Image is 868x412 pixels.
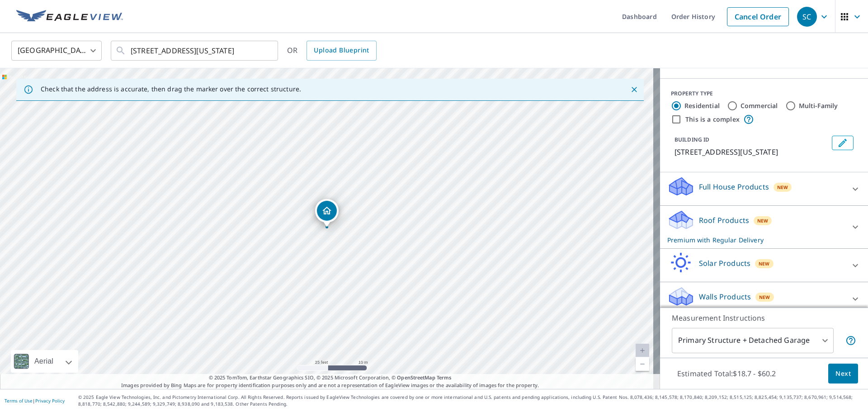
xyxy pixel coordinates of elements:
[685,115,740,124] label: This is a complex
[672,313,856,323] p: Measurement Instructions
[797,7,817,27] div: SC
[671,90,857,98] div: PROPERTY TYPE
[636,344,649,357] a: Current Level 20, Zoom In Disabled
[667,286,861,312] div: Walls ProductsNew
[675,147,828,157] p: [STREET_ADDRESS][US_STATE]
[5,398,33,404] a: Terms of Use
[675,136,709,143] p: BUILDING ID
[287,41,377,61] div: OR
[672,328,834,353] div: Primary Structure + Detached Garage
[397,374,435,381] a: OpenStreetMap
[845,335,856,346] span: Your report will include the primary structure and a detached garage if one exists.
[727,7,789,26] a: Cancel Order
[832,136,854,150] button: Edit building 1
[307,41,376,61] a: Upload Blueprint
[828,364,858,384] button: Next
[757,217,769,224] span: New
[699,215,749,226] p: Roof Products
[11,38,102,63] div: [GEOGRAPHIC_DATA]
[11,350,78,373] div: Aerial
[667,252,861,278] div: Solar ProductsNew
[131,38,259,63] input: Search by address or latitude-longitude
[667,235,844,245] p: Premium with Regular Delivery
[759,294,770,301] span: New
[437,374,452,381] a: Terms
[32,350,56,373] div: Aerial
[667,209,861,245] div: Roof ProductsNewPremium with Regular Delivery
[5,398,65,403] p: |
[670,364,783,384] p: Estimated Total: $18.7 - $60.2
[314,45,369,56] span: Upload Blueprint
[699,291,751,302] p: Walls Products
[667,176,861,202] div: Full House ProductsNew
[835,368,851,379] span: Next
[16,10,123,24] img: EV Logo
[741,101,778,110] label: Commercial
[315,199,339,227] div: Dropped pin, building 1, Residential property, 1319 Indiana Ave Connersville, IN 47331
[699,181,769,192] p: Full House Products
[684,101,720,110] label: Residential
[777,184,788,191] span: New
[759,260,770,267] span: New
[209,374,452,382] span: © 2025 TomTom, Earthstar Geographics SIO, © 2025 Microsoft Corporation, ©
[636,357,649,371] a: Current Level 20, Zoom Out
[78,394,863,407] p: © 2025 Eagle View Technologies, Inc. and Pictometry International Corp. All Rights Reserved. Repo...
[35,398,65,404] a: Privacy Policy
[628,84,640,95] button: Close
[41,85,301,93] p: Check that the address is accurate, then drag the marker over the correct structure.
[799,101,838,110] label: Multi-Family
[699,258,750,269] p: Solar Products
